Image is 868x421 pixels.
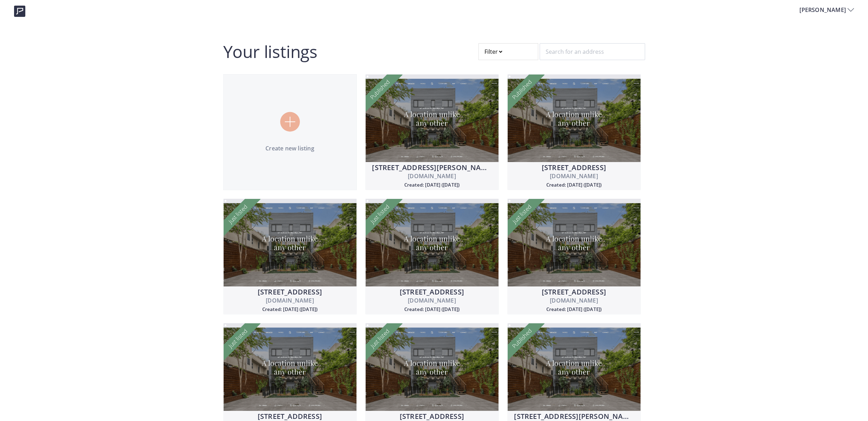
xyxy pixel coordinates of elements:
[14,6,25,17] img: logo
[540,43,645,60] input: Search for an address
[223,43,317,60] h2: Your listings
[224,144,356,153] p: Create new listing
[799,6,848,14] span: [PERSON_NAME]
[223,74,357,190] a: Create new listing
